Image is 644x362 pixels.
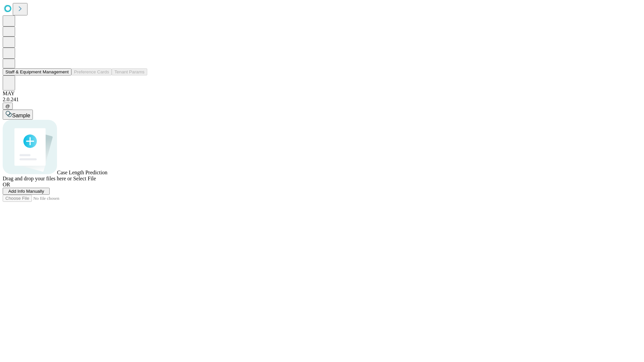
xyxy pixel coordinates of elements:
button: Staff & Equipment Management [3,68,71,75]
button: @ [3,103,13,110]
button: Tenant Params [112,68,147,75]
button: Add Info Manually [3,188,50,195]
span: Sample [12,113,30,118]
span: Add Info Manually [8,189,44,194]
span: Case Length Prediction [57,170,107,175]
button: Preference Cards [71,68,112,75]
div: MAY [3,90,641,97]
span: @ [5,104,10,109]
span: Drag and drop your files here or [3,176,72,181]
span: OR [3,182,10,187]
button: Sample [3,110,33,120]
span: Select File [73,176,96,181]
div: 2.0.241 [3,97,641,103]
